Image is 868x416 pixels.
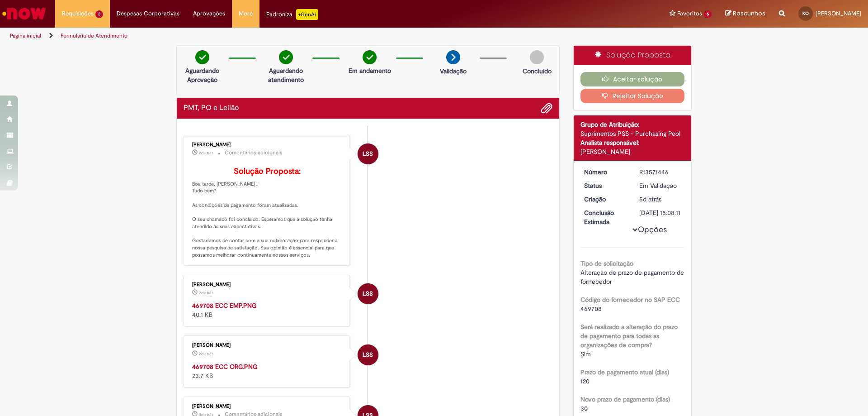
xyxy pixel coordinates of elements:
[358,344,378,365] div: Lidiane Scotti Santos
[580,368,669,376] b: Prazo de pagamento atual (dias)
[199,351,213,357] span: 2d atrás
[677,9,702,18] span: Favoritos
[61,32,127,39] a: Formulário de Atendimento
[580,268,686,286] span: Alteração de prazo de pagamento de fornecedor
[580,89,685,103] button: Rejeitar Solução
[192,142,343,148] div: [PERSON_NAME]
[192,167,343,259] p: Boa tarde, [PERSON_NAME] ! Tudo bem? As condições de pagamento foram atualizadas. O seu chamado f...
[639,208,681,217] div: [DATE] 15:08:11
[199,351,213,357] time: 29/09/2025 15:34:46
[358,143,378,164] div: Lidiane Scotti Santos
[225,149,283,157] small: Comentários adicionais
[446,50,460,64] img: arrow-next.png
[639,195,661,203] span: 5d atrás
[62,9,94,18] span: Requisições
[192,301,256,310] a: 469708 ECC EMP.PNG
[580,147,685,156] div: [PERSON_NAME]
[577,195,633,204] dt: Criação
[1,5,47,23] img: ServiceNow
[195,50,209,64] img: check-circle-green.png
[349,66,391,75] p: Em andamento
[704,10,712,18] span: 6
[530,50,544,64] img: img-circle-grey.png
[639,195,681,204] div: 26/09/2025 16:08:08
[802,10,809,16] span: KO
[296,9,318,20] p: +GenAi
[7,28,572,44] ul: Trilhas de página
[541,102,552,114] button: Adicionar anexos
[279,50,293,64] img: check-circle-green.png
[95,10,103,18] span: 3
[574,46,692,65] div: Solução Proposta
[192,343,343,348] div: [PERSON_NAME]
[580,350,591,358] span: Sim
[192,362,343,380] div: 23.7 KB
[816,10,861,17] span: [PERSON_NAME]
[580,323,678,349] b: Será realizado a alteração do prazo de pagamento para todas as organizações de compra?
[199,150,213,156] span: 2d atrás
[580,305,602,313] span: 469708
[192,404,343,409] div: [PERSON_NAME]
[523,67,552,76] p: Concluído
[580,72,685,86] button: Aceitar solução
[192,301,343,319] div: 40.1 KB
[639,195,661,203] time: 26/09/2025 16:08:08
[192,282,343,287] div: [PERSON_NAME]
[733,9,765,18] span: Rascunhos
[180,66,224,84] p: Aguardando Aprovação
[234,166,301,177] b: Solução Proposta:
[580,377,590,385] span: 120
[577,181,633,190] dt: Status
[363,283,373,305] span: LSS
[192,363,257,371] a: 469708 ECC ORG.PNG
[193,9,225,18] span: Aprovações
[577,208,633,226] dt: Conclusão Estimada
[199,290,213,296] span: 2d atrás
[639,181,681,190] div: Em Validação
[577,167,633,177] dt: Número
[580,395,670,403] b: Novo prazo de pagamento (dias)
[580,120,685,129] div: Grupo de Atribuição:
[725,10,765,18] a: Rascunhos
[117,9,179,18] span: Despesas Corporativas
[199,290,213,296] time: 29/09/2025 15:34:49
[358,283,378,304] div: Lidiane Scotti Santos
[363,50,377,64] img: check-circle-green.png
[264,66,308,84] p: Aguardando atendimento
[580,259,633,268] b: Tipo de solicitação
[184,104,239,112] h2: PMT, PO e Leilão Histórico de tíquete
[580,129,685,138] div: Suprimentos PSS - Purchasing Pool
[10,32,41,39] a: Página inicial
[639,167,681,177] div: R13571446
[363,344,373,366] span: LSS
[363,143,373,165] span: LSS
[239,9,253,18] span: More
[580,296,680,304] b: Código do fornecedor no SAP ECC
[580,404,588,412] span: 30
[266,9,318,20] div: Padroniza
[580,138,685,147] div: Analista responsável:
[440,67,467,76] p: Validação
